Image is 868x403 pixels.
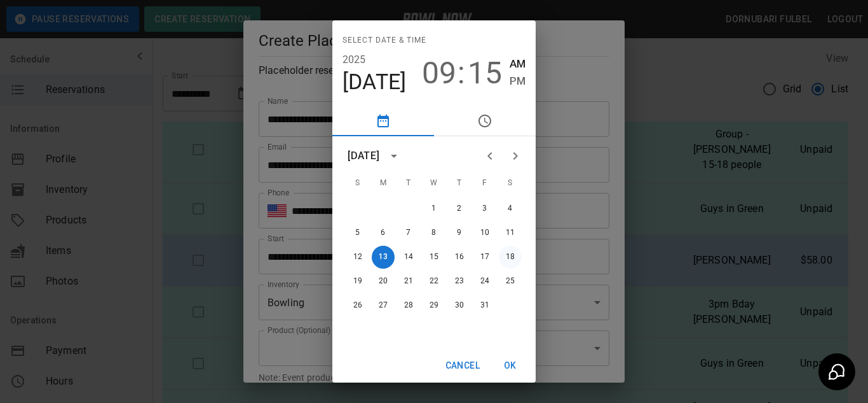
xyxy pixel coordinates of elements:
button: 20 [372,270,395,293]
button: 12 [346,246,369,269]
button: 1 [423,197,445,220]
button: 9 [448,222,471,244]
button: 7 [397,222,420,244]
button: 09 [422,55,456,91]
button: Next month [503,143,528,169]
button: 4 [499,197,522,220]
button: 30 [448,294,471,317]
button: 31 [473,294,496,317]
button: 14 [397,246,420,269]
button: pick date [332,106,434,136]
button: 8 [423,222,445,244]
span: Sunday [346,171,369,196]
button: 2 [448,197,471,220]
button: 21 [397,270,420,293]
button: 28 [397,294,420,317]
button: 10 [473,222,496,244]
button: 24 [473,270,496,293]
span: Select date & time [342,31,426,51]
span: Friday [473,171,496,196]
button: 15 [423,246,445,269]
span: Tuesday [397,171,420,196]
span: Saturday [499,171,522,196]
button: 25 [499,270,522,293]
button: OK [490,354,531,378]
button: 5 [346,222,369,244]
button: calendar view is open, switch to year view [383,145,405,167]
span: : [458,55,465,91]
button: 11 [499,222,522,244]
button: 6 [372,222,395,244]
span: Thursday [448,171,471,196]
button: 29 [423,294,445,317]
span: Monday [372,171,395,196]
button: 27 [372,294,395,317]
button: Previous month [477,143,503,169]
button: 17 [473,246,496,269]
button: AM [510,55,526,73]
button: PM [510,73,526,90]
button: 13 [372,246,395,269]
div: [DATE] [348,148,379,164]
span: Wednesday [423,171,445,196]
button: 2025 [342,51,366,69]
button: Cancel [440,354,485,378]
button: [DATE] [342,69,407,95]
button: 15 [468,55,502,91]
button: 26 [346,294,369,317]
button: pick time [434,106,536,136]
button: 19 [346,270,369,293]
button: 16 [448,246,471,269]
button: 23 [448,270,471,293]
button: 18 [499,246,522,269]
button: 22 [423,270,445,293]
button: 3 [473,197,496,220]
